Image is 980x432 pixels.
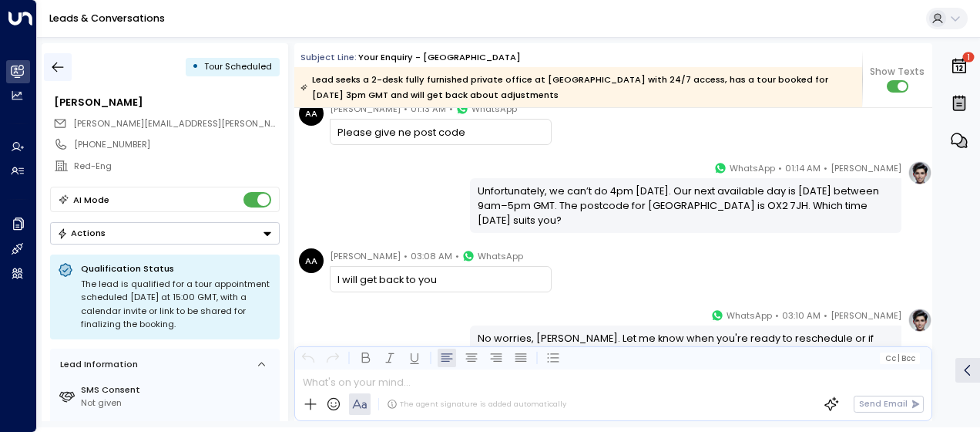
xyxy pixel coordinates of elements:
button: Actions [50,222,280,245]
div: No worries, [PERSON_NAME]. Let me know when you're ready to reschedule or if you have any other q... [478,331,894,360]
span: • [778,160,782,176]
div: The lead is qualified for a tour appointment scheduled [DATE] at 15:00 GMT, with a calendar invit... [81,278,272,332]
span: [PERSON_NAME] [831,160,901,176]
div: Unfortunately, we can’t do 4pm [DATE]. Our next available day is [DATE] between 9am–5pm GMT. The ... [478,184,894,228]
span: 03:10 AM [782,308,821,323]
span: 01:14 AM [785,160,821,176]
span: • [824,308,827,323]
span: 01:13 AM [411,101,446,116]
span: WhatsApp [727,308,772,323]
div: Lead Information [55,358,138,371]
span: 03:08 AM [411,248,452,264]
div: Not given [81,397,274,410]
div: Please give ne post code [337,125,543,140]
span: [PERSON_NAME] [831,308,901,323]
span: • [455,248,459,264]
span: WhatsApp [478,248,523,264]
button: Cc|Bcc [880,353,920,364]
span: alex.arthur@red-eng.com [73,117,280,130]
div: AA [299,101,324,126]
div: • [192,56,199,78]
span: [PERSON_NAME] [330,101,401,116]
div: The agent signature is added automatically [387,399,566,410]
span: [PERSON_NAME][EMAIL_ADDRESS][PERSON_NAME][DOMAIN_NAME] [73,117,365,130]
div: Actions [57,228,106,238]
span: Subject Line: [300,51,357,63]
span: 1 [963,52,975,62]
div: [PERSON_NAME] [54,95,279,110]
span: • [404,101,408,116]
span: Show Texts [870,65,925,79]
span: • [404,248,408,264]
div: Your enquiry - [GEOGRAPHIC_DATA] [358,51,521,64]
span: | [898,354,900,363]
span: • [449,101,453,116]
img: profile-logo.png [908,160,932,185]
div: I will get back to you [337,272,543,287]
label: SMS Consent [81,383,274,397]
span: WhatsApp [472,101,517,116]
img: profile-logo.png [908,308,932,332]
div: Red-Eng [74,160,279,173]
span: Cc Bcc [885,354,915,363]
button: Undo [299,349,317,367]
button: 1 [946,49,972,83]
span: • [775,308,779,323]
span: WhatsApp [730,160,775,176]
div: AA [299,248,324,273]
div: [PHONE_NUMBER] [74,138,279,151]
div: AI Mode [73,192,109,208]
a: Leads & Conversations [49,12,165,25]
button: Redo [324,349,342,367]
div: Lead seeks a 2-desk fully furnished private office at [GEOGRAPHIC_DATA] with 24/7 access, has a t... [300,72,854,103]
span: [PERSON_NAME] [330,248,401,264]
span: • [824,160,827,176]
span: Tour Scheduled [204,60,272,73]
p: Qualification Status [81,262,272,275]
div: Button group with a nested menu [50,222,280,245]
